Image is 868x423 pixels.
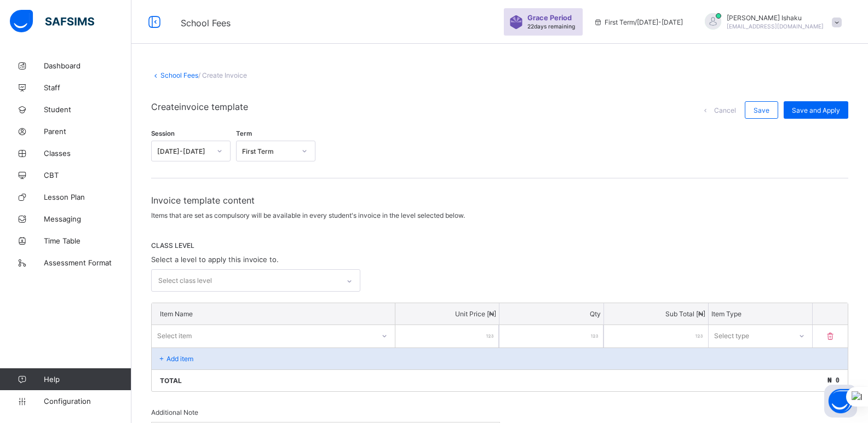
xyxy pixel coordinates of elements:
[527,23,575,30] span: 22 days remaining
[44,127,131,136] span: Parent
[594,18,683,26] span: session/term information
[151,408,198,416] span: Additional Note
[607,310,705,318] p: Sub Total [ ₦ ]
[44,149,131,158] span: Classes
[157,147,210,155] div: [DATE]-[DATE]
[509,15,523,29] img: sticker-purple.71386a28dfed39d6af7621340158ba97.svg
[10,10,94,33] img: safsims
[792,106,840,114] span: Save and Apply
[181,18,231,28] span: School Fees
[198,71,247,79] span: / Create Invoice
[157,325,192,346] div: Select item
[44,61,131,70] span: Dashboard
[151,255,279,264] span: Select a level to apply this invoice to.
[44,83,131,92] span: Staff
[502,310,601,318] p: Qty
[236,130,252,137] span: Term
[827,376,840,384] span: ₦ 0
[44,397,131,405] span: Configuration
[44,171,131,179] span: CBT
[166,355,193,363] p: Add item
[160,376,182,385] p: Total
[44,215,131,223] span: Messaging
[44,258,131,267] span: Assessment Format
[711,310,810,318] p: Item Type
[714,106,736,114] span: Cancel
[398,310,497,318] p: Unit Price [ ₦ ]
[151,241,848,250] span: CLASS LEVEL
[160,310,387,318] p: Item Name
[727,14,824,22] span: [PERSON_NAME] Ishaku
[714,325,749,346] div: Select type
[151,130,175,137] span: Session
[160,71,198,79] a: School Fees
[527,14,572,22] span: Grace Period
[151,101,248,119] span: Create invoice template
[727,23,824,30] span: [EMAIL_ADDRESS][DOMAIN_NAME]
[754,106,769,114] span: Save
[694,13,847,31] div: MichaelIshaku
[44,236,131,245] span: Time Table
[44,375,131,384] span: Help
[151,195,848,206] span: Invoice template content
[824,385,857,418] button: Open asap
[44,105,131,114] span: Student
[242,147,295,155] div: First Term
[151,211,465,219] span: Items that are set as compulsory will be available in every student's invoice in the level select...
[158,270,212,291] div: Select class level
[44,193,131,201] span: Lesson Plan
